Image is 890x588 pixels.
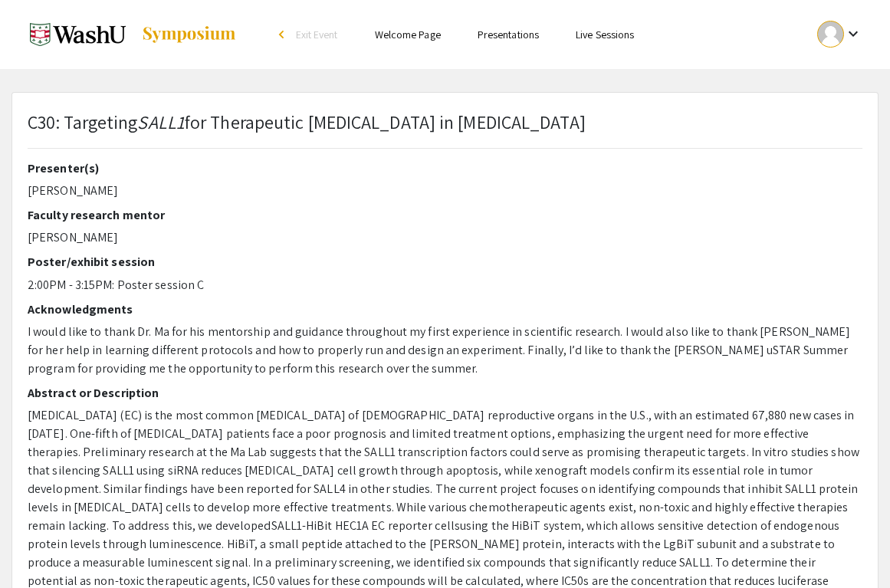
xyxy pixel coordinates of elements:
span: SALL1-HiBit HEC1A EC reporter cells [271,517,461,534]
a: Spring 2025 Undergraduate Research Symposium [11,15,237,54]
h2: Abstract or Description [28,386,862,400]
h2: Presenter(s) [28,161,862,176]
h2: Faculty research mentor [28,208,862,222]
p: [PERSON_NAME] [28,228,862,247]
span: [MEDICAL_DATA] (EC) is the most common [MEDICAL_DATA] of [DEMOGRAPHIC_DATA] reproductive organs i... [28,407,859,534]
a: Presentations [478,28,539,41]
a: Live Sessions [576,28,634,41]
h2: Acknowledgments [28,302,862,317]
img: Spring 2025 Undergraduate Research Symposium [30,15,126,54]
div: arrow_back_ios [279,30,288,39]
span: Exit Event [296,28,338,41]
mat-icon: Expand account dropdown [844,25,862,43]
em: SALL1 [137,110,185,134]
a: Welcome Page [375,28,441,41]
p: I would like to thank Dr. Ma for his mentorship and guidance throughout my first experience in sc... [28,323,862,378]
p: [PERSON_NAME] [28,182,862,200]
button: Expand account dropdown [801,17,879,51]
p: C30: Targeting for Therapeutic [MEDICAL_DATA] in [MEDICAL_DATA] [28,108,586,136]
img: Symposium by ForagerOne [141,25,237,44]
iframe: Chat [11,519,65,577]
h2: Poster/exhibit session [28,255,862,269]
p: 2:00PM - 3:15PM: Poster session C [28,276,862,294]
